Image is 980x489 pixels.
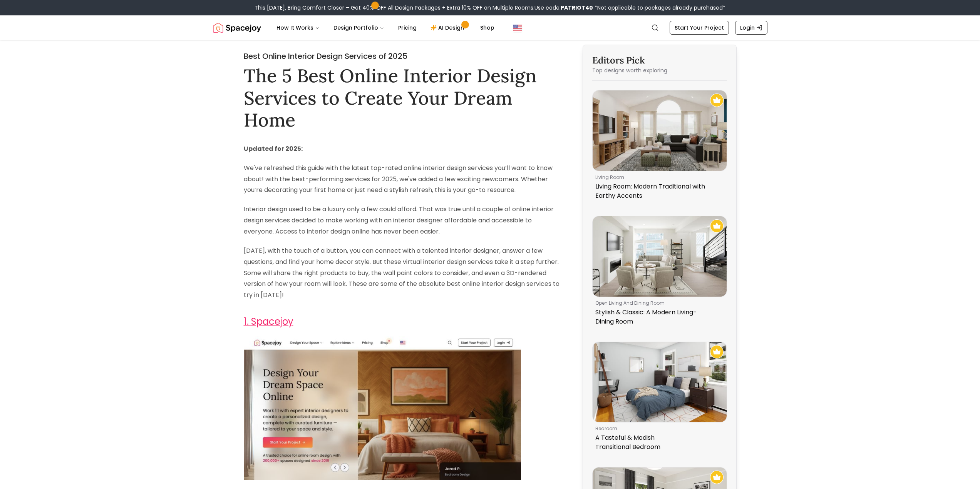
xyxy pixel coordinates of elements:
a: Living Room: Modern Traditional with Earthy AccentsRecommended Spacejoy Design - Living Room: Mod... [592,90,727,204]
img: Recommended Spacejoy Design - Stylish & Classic: A Modern Living-Dining Room [710,219,724,233]
nav: Global [213,15,767,40]
h3: Editors Pick [592,54,727,67]
p: Top designs worth exploring [592,67,727,74]
p: Stylish & Classic: A Modern Living-Dining Room [595,308,721,326]
h1: The 5 Best Online Interior Design Services to Create Your Dream Home [244,65,563,131]
img: Recommended Spacejoy Design - A Tasteful & Modish Transitional Bedroom [710,345,724,359]
img: Spacejoy Logo [213,20,261,35]
a: Start Your Project [670,21,729,35]
img: A Tasteful & Modish Transitional Bedroom [593,342,727,422]
div: This [DATE], Bring Comfort Closer – Get 40% OFF All Design Packages + Extra 10% OFF on Multiple R... [255,4,725,12]
a: AI Design [424,20,472,35]
p: Interior design used to be a luxury only a few could afford. That was true until a couple of onli... [244,204,563,237]
button: Design Portfolio [327,20,390,35]
img: Warm & Inviting bedroom with wood panel and cozy bedding styled by spacejoy [244,336,521,480]
a: Spacejoy [213,20,261,35]
strong: Updated for 2025: [244,144,303,153]
img: Stylish & Classic: A Modern Living-Dining Room [593,216,727,297]
p: A Tasteful & Modish Transitional Bedroom [595,433,721,452]
nav: Main [270,20,501,35]
a: A Tasteful & Modish Transitional BedroomRecommended Spacejoy Design - A Tasteful & Modish Transit... [592,342,727,455]
span: Use code: [534,4,593,12]
a: Login [735,21,767,35]
span: *Not applicable to packages already purchased* [593,4,725,12]
img: Recommended Spacejoy Design - A Black & Gold Modern Home Office [710,471,724,484]
p: open living and dining room [595,300,721,306]
img: United States [513,23,522,32]
p: We've refreshed this guide with the latest top-rated online interior design services you’ll want ... [244,163,563,196]
img: Living Room: Modern Traditional with Earthy Accents [593,90,727,171]
a: Stylish & Classic: A Modern Living-Dining RoomRecommended Spacejoy Design - Stylish & Classic: A ... [592,216,727,329]
a: 1. Spacejoy [244,315,293,328]
p: Living Room: Modern Traditional with Earthy Accents [595,182,721,200]
b: PATRIOT40 [561,4,593,12]
p: [DATE], with the touch of a button, you can connect with a talented interior designer, answer a f... [244,245,563,301]
a: Shop [474,20,501,35]
p: living room [595,174,721,180]
p: bedroom [595,426,721,432]
a: Pricing [392,20,423,35]
img: Recommended Spacejoy Design - Living Room: Modern Traditional with Earthy Accents [710,93,724,107]
button: How It Works [270,20,326,35]
h2: Best Online Interior Design Services of 2025 [244,51,563,62]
